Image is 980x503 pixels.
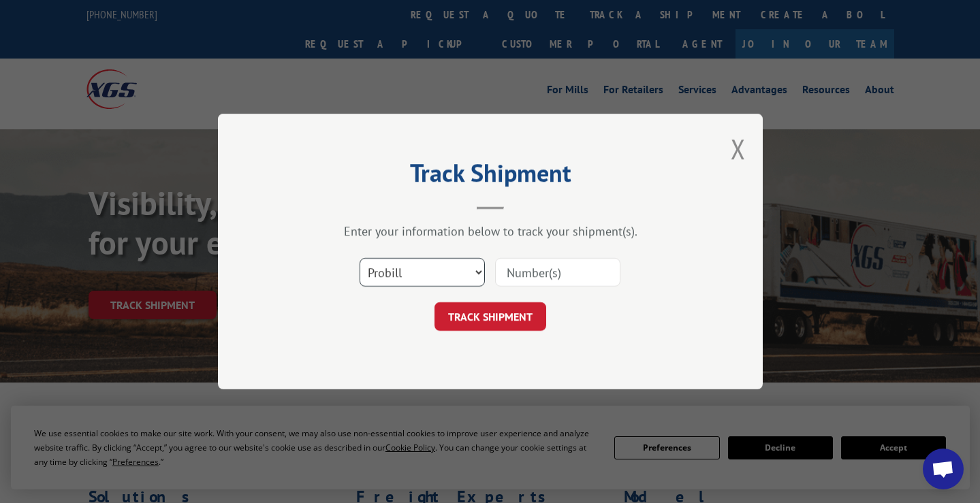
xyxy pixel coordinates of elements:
input: Number(s) [495,258,620,287]
h2: Track Shipment [286,163,695,189]
div: Open chat [923,449,964,489]
div: Enter your information below to track your shipment(s). [286,223,695,239]
button: Close modal [731,131,746,167]
button: TRACK SHIPMENT [434,302,546,331]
